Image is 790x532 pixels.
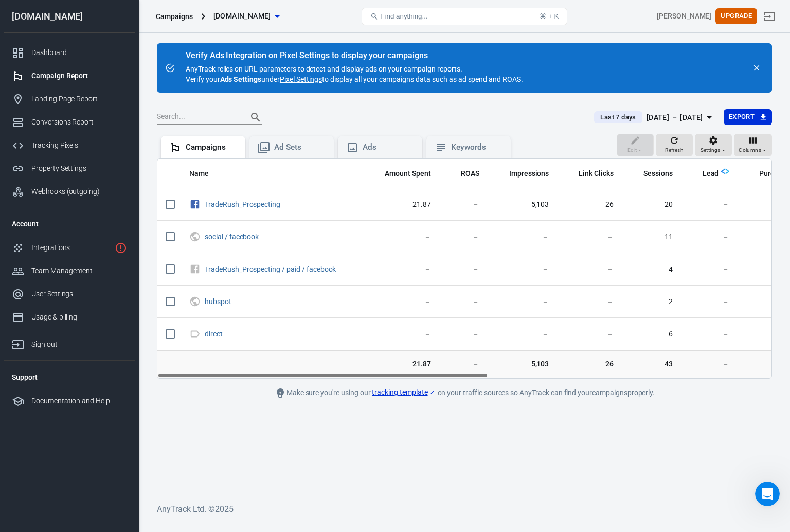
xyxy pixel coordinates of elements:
a: Landing Page Report [4,87,135,111]
svg: Direct [189,328,201,340]
button: Find anything...⌘ + K [362,8,567,25]
span: － [496,329,549,340]
a: tracking template [372,387,436,398]
button: Upgrade [715,8,757,24]
li: Support [4,365,135,389]
span: 5,103 [496,359,549,369]
a: Sign out [757,4,782,29]
input: Search... [157,111,239,124]
svg: UTM & Web Traffic [189,230,201,243]
span: － [565,232,614,242]
div: Campaigns [186,142,237,153]
span: The total return on ad spend [447,167,479,180]
div: Webhooks (outgoing) [31,186,127,197]
span: Sessions [643,169,673,179]
div: Conversions Report [31,117,127,128]
span: The total return on ad spend [461,167,479,180]
span: The estimated total amount of money you've spent on your campaign, ad set or ad during its schedule. [385,167,431,180]
span: 26 [565,200,614,210]
a: Tracking Pixels [4,134,135,157]
span: － [565,264,614,275]
span: － [496,264,549,275]
li: Account [4,211,135,236]
span: ROAS [461,169,479,179]
div: Team Management [31,265,127,276]
span: － [371,264,431,275]
div: Documentation and Help [31,396,127,406]
span: 11 [630,232,673,242]
a: TradeRush_Prospecting [205,200,280,208]
span: TradeRush_Prospecting / paid / facebook [205,265,337,273]
span: － [689,264,730,275]
div: User Settings [31,289,127,299]
span: － [447,264,479,275]
a: Sign out [4,329,135,356]
span: － [689,232,730,242]
div: ⌘ + K [540,12,559,20]
span: － [371,232,431,242]
button: Settings [695,134,732,156]
button: Refresh [656,134,693,156]
span: The number of clicks on links within the ad that led to advertiser-specified destinations [565,167,614,180]
a: Dashboard [4,41,135,64]
span: Last 7 days [596,112,640,122]
span: － [447,200,479,210]
span: The estimated total amount of money you've spent on your campaign, ad set or ad during its schedule. [371,167,431,180]
div: Keywords [451,142,502,153]
span: 5,103 [496,200,549,210]
a: Campaign Report [4,64,135,87]
span: Impressions [509,169,549,179]
span: Name [189,169,222,179]
span: 4 [630,264,673,275]
span: Lead [703,169,719,179]
div: Sign out [31,339,127,350]
div: Ads [363,142,414,153]
div: Dashboard [31,47,127,58]
span: － [689,329,730,340]
span: social / facebook [205,233,260,240]
span: － [447,329,479,340]
span: － [371,329,431,340]
div: Make sure you're using our on your traffic sources so AnyTrack can find your campaigns properly. [233,387,696,399]
a: Property Settings [4,157,135,180]
span: － [447,232,479,242]
h6: AnyTrack Ltd. © 2025 [157,503,772,516]
span: 20 [630,200,673,210]
a: hubspot [205,297,231,306]
a: Conversions Report [4,111,135,134]
div: Usage & billing [31,312,127,323]
span: － [565,329,614,340]
span: － [371,297,431,307]
span: － [565,297,614,307]
button: Search [243,105,268,130]
div: Landing Page Report [31,94,127,104]
div: Campaigns [156,11,193,22]
div: AnyTrack relies on URL parameters to detect and display ads on your campaign reports. Verify your... [186,51,523,84]
div: Property Settings [31,163,127,174]
span: Refresh [665,146,684,155]
span: Purchase [746,169,790,179]
span: 6 [630,329,673,340]
a: Integrations [4,236,135,259]
span: 43 [630,359,673,369]
a: Usage & billing [4,306,135,329]
span: 26 [565,359,614,369]
span: Find anything... [381,12,427,20]
iframe: Intercom live chat [755,482,780,506]
span: direct [205,330,224,338]
div: Verify Ads Integration on Pixel Settings to display your campaigns [186,50,523,61]
span: The number of times your ads were on screen. [509,167,549,180]
img: Logo [721,167,729,175]
span: － [496,232,549,242]
span: － [689,359,730,369]
div: Integrations [31,242,111,253]
span: traderush.tech [213,10,271,23]
div: [DOMAIN_NAME] [4,12,135,21]
svg: Facebook Ads [189,198,201,210]
span: hubspot [205,298,233,305]
span: Settings [701,146,721,155]
span: Purchase [759,169,790,179]
div: Ad Sets [274,142,326,153]
div: Tracking Pixels [31,140,127,151]
span: Columns [739,146,761,155]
